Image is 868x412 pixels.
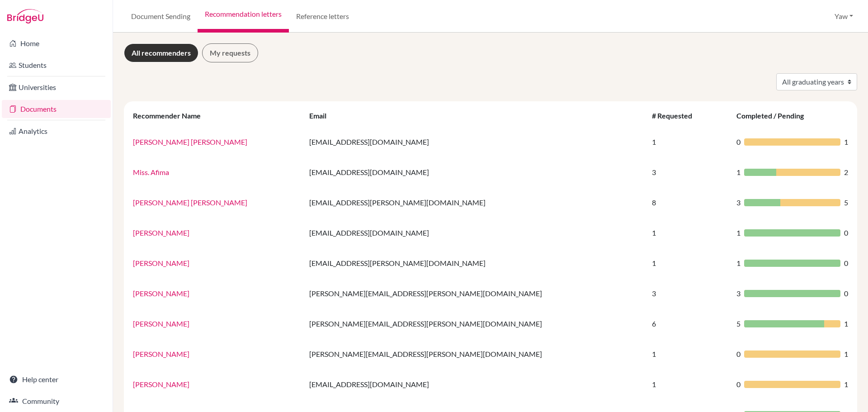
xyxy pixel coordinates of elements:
span: 0 [736,349,741,360]
span: 1 [844,137,848,147]
span: 1 [844,379,848,390]
div: Recommender Name [133,111,210,120]
td: [PERSON_NAME][EMAIL_ADDRESS][PERSON_NAME][DOMAIN_NAME] [304,308,646,339]
img: Bridge-U [7,9,43,24]
a: Miss. Afima [133,168,169,176]
a: All recommenders [124,43,198,62]
td: [EMAIL_ADDRESS][DOMAIN_NAME] [304,157,646,187]
span: 0 [736,379,741,390]
td: 1 [646,127,731,157]
span: 0 [736,137,741,147]
span: 0 [844,288,848,299]
div: Completed / Pending [736,111,813,120]
span: 5 [736,318,741,329]
a: Community [2,392,111,410]
span: 1 [736,227,741,238]
a: [PERSON_NAME] [133,289,189,298]
span: 3 [736,197,741,208]
span: 1 [844,349,848,360]
span: 1 [844,318,848,329]
td: 3 [646,278,731,308]
td: [EMAIL_ADDRESS][DOMAIN_NAME] [304,369,646,399]
td: 6 [646,308,731,339]
td: [EMAIL_ADDRESS][DOMAIN_NAME] [304,127,646,157]
div: Email [309,111,335,120]
td: 1 [646,218,731,248]
td: [EMAIL_ADDRESS][PERSON_NAME][DOMAIN_NAME] [304,187,646,218]
td: 1 [646,369,731,399]
a: Universities [2,78,111,96]
a: [PERSON_NAME] [133,319,189,328]
button: Yaw [830,8,857,25]
span: 0 [844,258,848,269]
td: 1 [646,248,731,278]
span: 5 [844,197,848,208]
a: Home [2,34,111,52]
span: 1 [736,258,741,269]
span: 0 [844,227,848,238]
span: 1 [736,167,741,178]
a: Students [2,56,111,74]
a: [PERSON_NAME] [PERSON_NAME] [133,198,247,207]
td: [PERSON_NAME][EMAIL_ADDRESS][PERSON_NAME][DOMAIN_NAME] [304,278,646,308]
a: [PERSON_NAME] [PERSON_NAME] [133,137,247,146]
a: Analytics [2,122,111,140]
a: Help center [2,370,111,388]
td: [EMAIL_ADDRESS][PERSON_NAME][DOMAIN_NAME] [304,248,646,278]
a: [PERSON_NAME] [133,228,189,237]
span: 2 [844,167,848,178]
a: Documents [2,100,111,118]
a: [PERSON_NAME] [133,350,189,358]
div: # Requested [652,111,701,120]
td: [EMAIL_ADDRESS][DOMAIN_NAME] [304,218,646,248]
td: [PERSON_NAME][EMAIL_ADDRESS][PERSON_NAME][DOMAIN_NAME] [304,339,646,369]
td: 3 [646,157,731,187]
a: [PERSON_NAME] [133,259,189,267]
a: My requests [202,43,258,62]
span: 3 [736,288,741,299]
a: [PERSON_NAME] [133,380,189,388]
td: 8 [646,187,731,218]
td: 1 [646,339,731,369]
